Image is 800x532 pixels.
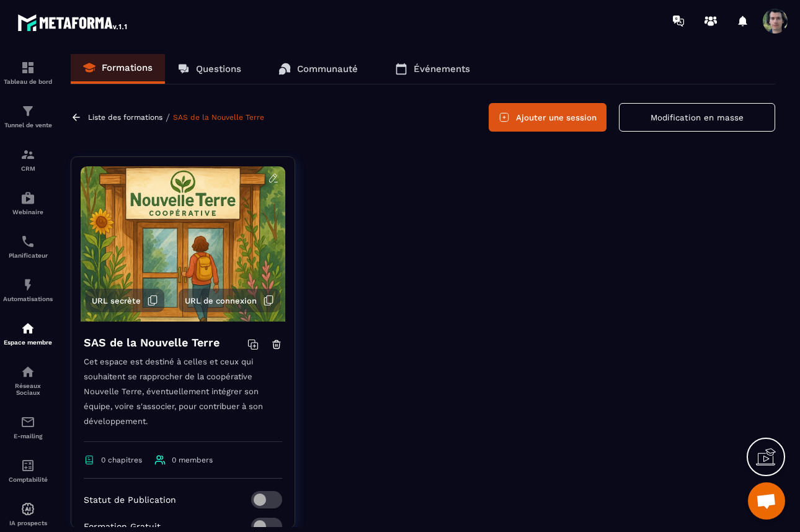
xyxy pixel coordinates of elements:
[71,54,165,84] a: Formations
[383,54,482,84] a: Événements
[20,60,35,75] img: formation
[619,103,775,132] button: Modification en masse
[748,482,785,520] a: Ouvrir le chat
[3,355,53,405] a: social-networksocial-networkRéseaux Sociaux
[20,502,35,516] img: automations
[172,456,213,464] span: 0 members
[101,456,142,464] span: 0 chapitres
[185,296,257,305] span: URL de connexion
[84,521,161,531] p: Formation Gratuit
[173,113,264,122] a: SAS de la Nouvelle Terre
[20,458,35,473] img: accountant
[84,354,282,442] p: Cet espace est destiné à celles et ceux qui souhaitent se rapprocher de la coopérative Nouvelle T...
[17,11,129,34] img: logo
[102,62,153,73] p: Formations
[20,234,35,249] img: scheduler
[88,113,162,122] a: Liste des formations
[20,364,35,379] img: social-network
[3,520,53,526] p: IA prospects
[20,415,35,430] img: email
[266,54,370,84] a: Communauté
[3,225,53,268] a: schedulerschedulerPlanificateur
[3,449,53,492] a: accountantaccountantComptabilité
[20,321,35,336] img: automations
[3,122,53,128] p: Tunnel de vente
[3,181,53,225] a: automationsautomationsWebinaire
[179,289,280,312] button: URL de connexion
[3,339,53,346] p: Espace membre
[3,433,53,440] p: E-mailing
[489,103,607,132] button: Ajouter une session
[20,277,35,292] img: automations
[3,94,53,138] a: formationformationTunnel de vente
[196,63,241,74] p: Questions
[3,312,53,355] a: automationsautomationsEspace membre
[3,51,53,94] a: formationformationTableau de bord
[20,104,35,119] img: formation
[3,476,53,483] p: Comptabilité
[3,252,53,259] p: Planificateur
[3,268,53,312] a: automationsautomationsAutomatisations
[84,334,220,351] h4: SAS de la Nouvelle Terre
[297,63,358,74] p: Communauté
[84,495,176,505] p: Statut de Publication
[81,166,285,322] img: background
[92,296,141,305] span: URL secrète
[414,63,470,74] p: Événements
[3,295,53,302] p: Automatisations
[3,165,53,172] p: CRM
[20,191,35,205] img: automations
[3,405,53,449] a: emailemailE-mailing
[3,382,53,396] p: Réseaux Sociaux
[3,78,53,85] p: Tableau de bord
[166,112,170,124] span: /
[86,289,164,312] button: URL secrète
[165,54,254,84] a: Questions
[3,209,53,215] p: Webinaire
[3,138,53,181] a: formationformationCRM
[20,147,35,162] img: formation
